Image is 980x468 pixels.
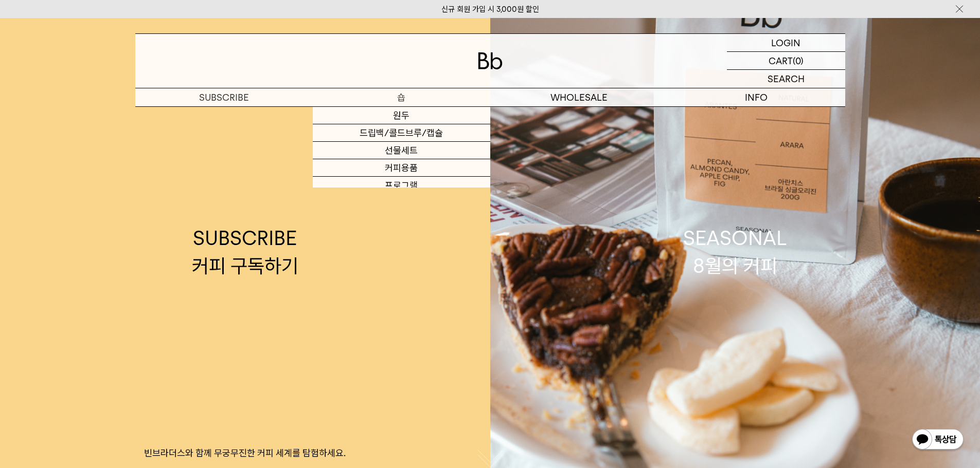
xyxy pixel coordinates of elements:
[769,52,793,69] p: CART
[313,159,490,177] a: 커피용품
[313,142,490,159] a: 선물세트
[313,124,490,142] a: 드립백/콜드브루/캡슐
[478,52,503,69] img: 로고
[668,88,845,106] p: INFO
[441,5,539,14] a: 신규 회원 가입 시 3,000원 할인
[793,52,804,69] p: (0)
[490,88,668,106] p: WHOLESALE
[727,34,845,52] a: LOGIN
[135,88,313,106] a: SUBSCRIBE
[768,70,805,88] p: SEARCH
[727,52,845,70] a: CART (0)
[313,107,490,124] a: 원두
[771,34,800,51] p: LOGIN
[313,88,490,106] a: 숍
[313,177,490,194] a: 프로그램
[911,428,965,453] img: 카카오톡 채널 1:1 채팅 버튼
[192,224,298,279] div: SUBSCRIBE 커피 구독하기
[683,224,787,279] div: SEASONAL 8월의 커피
